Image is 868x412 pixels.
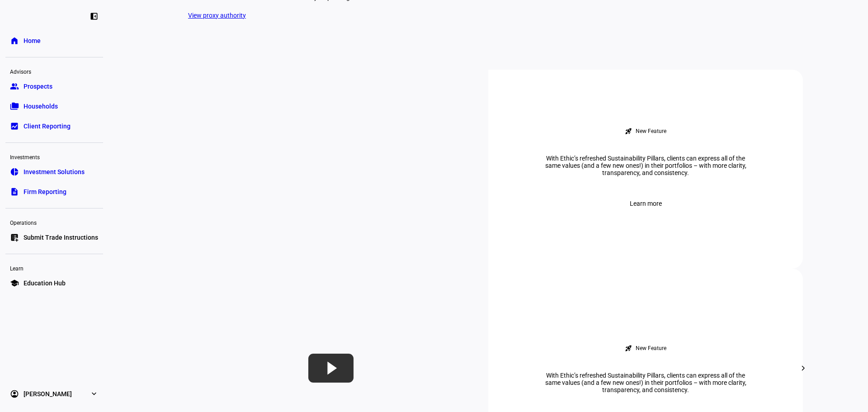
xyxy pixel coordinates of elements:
[24,279,66,288] span: Education Hub
[5,216,103,228] div: Operations
[5,97,103,115] a: folder_copyHouseholds
[10,122,19,131] eth-mat-symbol: bid_landscape
[5,77,103,95] a: groupProspects
[10,279,19,288] eth-mat-symbol: school
[10,389,19,398] eth-mat-symbol: account_circle
[24,82,52,91] span: Prospects
[10,36,19,45] eth-mat-symbol: home
[5,163,103,181] a: pie_chartInvestment Solutions
[10,187,19,196] eth-mat-symbol: description
[5,183,103,201] a: descriptionFirm Reporting
[24,102,58,111] span: Households
[619,194,673,213] button: Learn more
[5,65,103,77] div: Advisors
[10,233,19,242] eth-mat-symbol: list_alt_add
[5,32,103,50] a: homeHome
[798,363,809,374] mat-icon: chevron_right
[5,150,103,163] div: Investments
[5,117,103,135] a: bid_landscapeClient Reporting
[5,261,103,274] div: Learn
[24,36,41,45] span: Home
[188,12,246,19] a: View proxy authority
[24,122,71,131] span: Client Reporting
[533,372,759,393] div: With Ethic’s refreshed Sustainability Pillars, clients can express all of the same values (and a ...
[24,187,66,196] span: Firm Reporting
[24,167,85,176] span: Investment Solutions
[24,233,98,242] span: Submit Trade Instructions
[625,345,632,352] mat-icon: rocket_launch
[10,82,19,91] eth-mat-symbol: group
[90,12,99,21] eth-mat-symbol: left_panel_close
[630,194,662,213] span: Learn more
[24,389,72,398] span: [PERSON_NAME]
[636,345,666,352] div: New Feature
[636,128,666,135] div: New Feature
[10,102,19,111] eth-mat-symbol: folder_copy
[625,128,632,135] mat-icon: rocket_launch
[10,167,19,176] eth-mat-symbol: pie_chart
[90,389,99,398] eth-mat-symbol: expand_more
[533,155,759,176] div: With Ethic’s refreshed Sustainability Pillars, clients can express all of the same values (and a ...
